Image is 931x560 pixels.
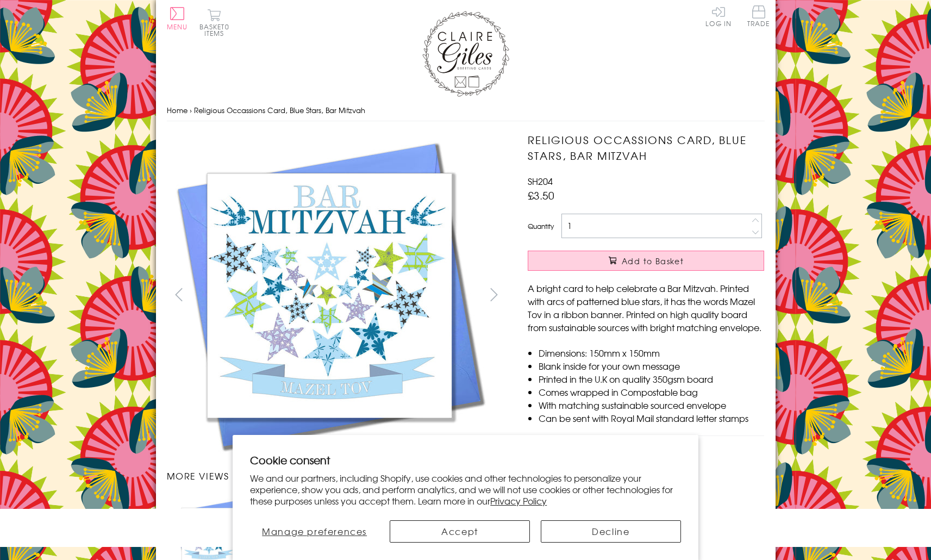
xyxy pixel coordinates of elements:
[539,399,764,412] li: With matching sustainable sourced envelope
[528,282,764,334] p: A bright card to help celebrate a Bar Mitzvah. Printed with arcs of patterned blue stars, it has ...
[262,525,367,538] span: Manage preferences
[167,22,188,32] span: Menu
[482,282,506,307] button: next
[622,256,684,266] span: Add to Basket
[167,282,191,307] button: prev
[528,188,554,203] span: £3.50
[539,359,764,372] li: Blank inside for your own message
[167,469,507,482] h3: More views
[528,251,764,271] button: Add to Basket
[490,494,547,507] a: Privacy Policy
[167,132,493,458] img: Religious Occassions Card, Blue Stars, Bar Mitzvah
[747,5,770,29] a: Trade
[250,472,681,506] p: We and our partners, including Shopify, use cookies and other technologies to personalize your ex...
[167,7,188,30] button: Menu
[539,372,764,385] li: Printed in the U.K on quality 350gsm board
[190,105,192,115] span: ›
[528,221,554,231] label: Quantity
[747,5,770,27] span: Trade
[250,520,379,543] button: Manage preferences
[199,9,229,36] button: Basket0 items
[528,175,553,188] span: SH204
[390,520,530,543] button: Accept
[539,346,764,359] li: Dimensions: 150mm x 150mm
[422,11,509,97] img: Claire Giles Greetings Cards
[539,385,764,399] li: Comes wrapped in Compostable bag
[250,452,681,468] h2: Cookie consent
[528,132,764,164] h1: Religious Occassions Card, Blue Stars, Bar Mitzvah
[204,22,229,38] span: 0 items
[541,520,681,543] button: Decline
[539,412,764,425] li: Can be sent with Royal Mail standard letter stamps
[705,5,732,27] a: Log In
[167,105,188,115] a: Home
[167,99,765,122] nav: breadcrumbs
[194,105,365,115] span: Religious Occassions Card, Blue Stars, Bar Mitzvah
